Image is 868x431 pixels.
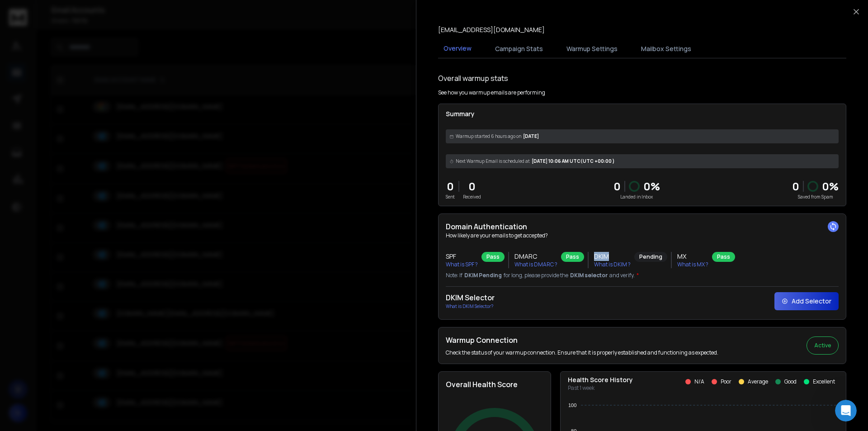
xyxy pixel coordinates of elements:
[446,272,839,279] p: Note: If for long, please provide the and verify.
[438,73,508,84] h1: Overall warmup stats
[19,190,151,209] div: Optimizing Warmup Settings in ReachInbox
[748,378,768,385] p: Average
[60,282,120,318] button: Messages
[481,252,505,262] div: Pass
[131,14,149,33] img: Profile image for Raj
[13,239,168,275] div: Configuring SMTP Settings for Microsoft Account Purchased Directly from Microsoft
[561,252,584,262] div: Pass
[643,179,660,194] p: 0 %
[784,378,797,385] p: Good
[792,194,839,200] p: Saved from Spam
[446,303,495,310] p: What is DKIM Selector?
[594,252,631,261] h3: DKIM
[568,403,576,408] tspan: 100
[446,252,478,261] h3: SPF
[9,122,172,156] div: Send us a messageWe'll be back online in 2 hours
[438,25,545,34] p: [EMAIL_ADDRESS][DOMAIN_NAME]
[156,14,172,31] div: Close
[18,80,163,110] p: How can we assist you [DATE]?
[143,305,158,311] span: Help
[446,129,839,143] div: [DATE]
[677,252,708,261] h3: MX
[13,275,168,310] div: Seamlessly Integrate Your Campaigns with Airtable Using ReachInbox and [DOMAIN_NAME]
[456,158,530,165] span: Next Warmup Email is scheduled at
[19,278,151,307] div: Seamlessly Integrate Your Campaigns with Airtable Using ReachInbox and [DOMAIN_NAME]
[568,375,633,384] p: Health Score History
[13,186,168,213] div: Optimizing Warmup Settings in ReachInbox
[636,39,697,59] button: Mailbox Settings
[446,154,839,168] div: [DATE] 10:06 AM UTC (UTC +00:00 )
[446,232,839,239] p: How likely are your emails to get accepted?
[446,194,455,200] p: Sent
[490,39,548,59] button: Campaign Stats
[446,109,839,118] p: Summary
[634,252,667,262] div: Pending
[822,179,839,194] p: 0 %
[13,165,168,183] button: Search for help
[514,261,557,268] p: What is DMARC ?
[594,261,631,268] p: What is DKIM ?
[446,335,718,346] h2: Warmup Connection
[813,378,835,385] p: Excellent
[19,129,151,139] div: Send us a message
[446,261,478,268] p: What is SPF ?
[446,292,495,303] h2: DKIM Selector
[13,213,168,239] div: Navigating Advanced Campaign Options in ReachInbox
[807,336,839,355] button: Active
[721,378,731,385] p: Poor
[97,14,115,33] img: Profile image for Rohan
[514,252,557,261] h3: DMARC
[446,221,839,232] h2: Domain Authentication
[121,282,181,318] button: Help
[694,378,704,385] p: N/A
[446,379,543,390] h2: Overall Health Score
[456,133,521,140] span: Warmup started 6 hours ago on
[463,194,481,200] p: Received
[570,272,608,279] span: DKIM selector
[19,216,151,235] div: Navigating Advanced Campaign Options in ReachInbox
[568,384,633,392] p: Past 1 week
[446,179,455,194] p: 0
[774,292,839,310] button: Add Selector
[20,305,40,311] span: Home
[438,38,477,59] button: Overview
[18,64,163,80] p: Hi [PERSON_NAME]
[613,179,621,194] p: 0
[114,14,132,33] img: Profile image for Lakshita
[463,179,481,194] p: 0
[446,349,718,356] p: Check the status of your warmup connection. Ensure that it is properly established and functionin...
[19,169,73,179] span: Search for help
[792,179,799,194] strong: 0
[438,89,545,96] p: See how you warmup emails are performing
[613,194,660,200] p: Landed in Inbox
[19,242,151,271] div: Configuring SMTP Settings for Microsoft Account Purchased Directly from Microsoft
[19,139,151,148] div: We'll be back online in 2 hours
[712,252,735,262] div: Pass
[18,19,79,30] img: logo
[835,400,857,422] iframe: Intercom live chat
[464,272,502,279] span: DKIM Pending
[75,305,106,311] span: Messages
[561,39,623,59] button: Warmup Settings
[677,261,708,268] p: What is MX ?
